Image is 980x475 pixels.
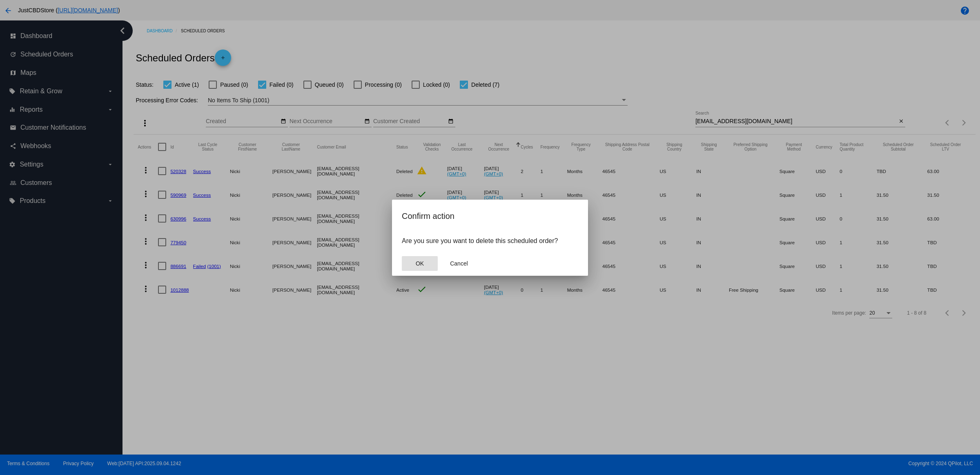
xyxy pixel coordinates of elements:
span: OK [416,260,424,267]
h2: Confirm action [402,209,578,223]
span: Cancel [450,260,468,267]
p: Are you sure you want to delete this scheduled order? [402,237,578,245]
button: Close dialog [402,256,438,271]
button: Close dialog [441,256,477,271]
